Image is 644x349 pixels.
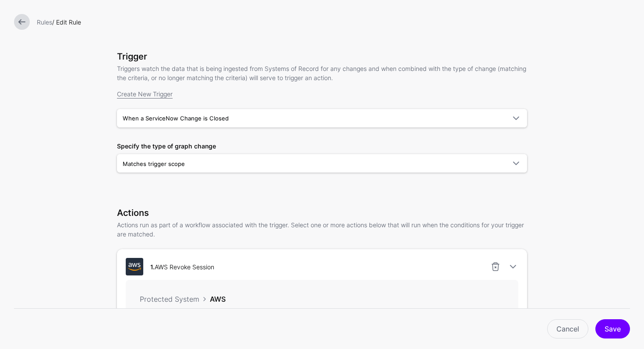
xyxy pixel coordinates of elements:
img: svg+xml;base64,PHN2ZyB3aWR0aD0iNjQiIGhlaWdodD0iNjQiIHZpZXdCb3g9IjAgMCA2NCA2NCIgZmlsbD0ibm9uZSIgeG... [126,258,143,275]
span: When a ServiceNow Change is Closed [123,115,229,122]
div: AWS Revoke Session [147,262,218,271]
span: AWS [210,295,226,303]
a: Rules [37,18,52,26]
button: Save [595,319,630,338]
h3: Trigger [117,51,527,62]
a: Create New Trigger [117,90,173,98]
p: Actions run as part of a workflow associated with the trigger. Select one or more actions below t... [117,220,527,239]
a: Cancel [547,319,588,338]
div: / Edit Rule [33,18,633,27]
span: Matches trigger scope [123,160,185,167]
span: Protected System [140,295,199,303]
h3: Actions [117,208,527,218]
p: Triggers watch the data that is being ingested from Systems of Record for any changes and when co... [117,64,527,82]
label: Specify the type of graph change [117,141,216,151]
strong: 1. [150,263,155,271]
